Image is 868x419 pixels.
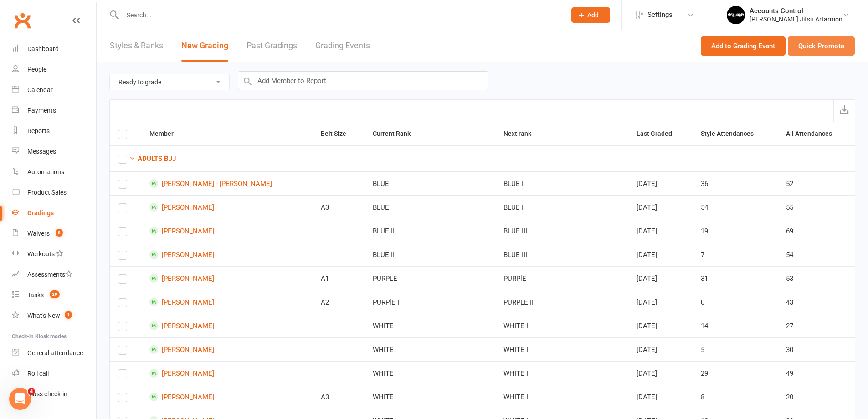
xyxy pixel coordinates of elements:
[12,59,96,80] a: People
[12,100,96,121] a: Payments
[149,203,304,212] a: [PERSON_NAME]
[365,219,495,243] td: BLUE II
[27,349,83,357] div: General attendance
[693,337,778,361] td: 5
[65,311,72,319] span: 1
[495,385,628,409] td: WHITE I
[149,227,304,235] a: [PERSON_NAME]
[27,390,67,398] div: Class check-in
[693,385,778,409] td: 8
[12,121,96,141] a: Reports
[9,388,31,410] iframe: Intercom live chat
[27,230,50,237] div: Waivers
[149,298,304,306] a: [PERSON_NAME]
[149,369,304,378] a: [PERSON_NAME]
[778,385,855,409] td: 20
[11,9,34,32] a: Clubworx
[12,223,96,244] a: Waivers 8
[27,271,72,278] div: Assessments
[12,244,96,264] a: Workouts
[693,171,778,195] td: 36
[12,141,96,162] a: Messages
[750,7,842,15] div: Accounts Control
[149,250,304,259] a: [PERSON_NAME]
[693,243,778,266] td: 7
[315,30,370,62] a: Grading Events
[495,361,628,385] td: WHITE I
[12,182,96,203] a: Product Sales
[365,266,495,290] td: PURPLE
[149,345,304,354] a: [PERSON_NAME]
[778,195,855,219] td: 55
[495,122,628,145] th: Next rank
[778,337,855,361] td: 30
[12,203,96,223] a: Gradings
[12,80,96,100] a: Calendar
[27,66,46,73] div: People
[628,219,693,243] td: [DATE]
[778,219,855,243] td: 69
[27,250,55,258] div: Workouts
[27,86,53,93] div: Calendar
[365,314,495,337] td: WHITE
[149,321,304,330] a: [PERSON_NAME]
[149,274,304,283] a: [PERSON_NAME]
[28,388,35,395] span: 4
[778,243,855,266] td: 54
[138,155,176,163] strong: ADULTS BJJ
[628,195,693,219] td: [DATE]
[750,15,842,23] div: [PERSON_NAME] Jitsu Artarmon
[571,7,610,23] button: Add
[701,36,786,56] button: Add to Grading Event
[693,290,778,314] td: 0
[495,266,628,290] td: PURPlE I
[693,314,778,337] td: 14
[313,195,364,219] td: A3
[313,290,364,314] td: A2
[778,266,855,290] td: 53
[628,290,693,314] td: [DATE]
[247,30,297,62] a: Past Gradings
[50,290,60,298] span: 29
[181,30,228,62] a: New Grading
[149,393,304,401] a: [PERSON_NAME]
[27,168,64,176] div: Automations
[27,127,50,134] div: Reports
[495,195,628,219] td: BLUE I
[693,361,778,385] td: 29
[628,314,693,337] td: [DATE]
[238,71,488,90] input: Add Member to Report
[12,162,96,182] a: Automations
[313,385,364,409] td: A3
[365,195,495,219] td: BLUE
[693,195,778,219] td: 54
[120,9,560,21] input: Search...
[628,171,693,195] td: [DATE]
[693,219,778,243] td: 19
[12,264,96,285] a: Assessments
[778,361,855,385] td: 49
[12,343,96,363] a: General attendance kiosk mode
[628,243,693,266] td: [DATE]
[129,153,176,164] button: ADULTS BJJ
[628,337,693,361] td: [DATE]
[727,6,745,24] img: thumb_image1701918351.png
[365,385,495,409] td: WHITE
[141,122,313,145] th: Member
[628,266,693,290] td: [DATE]
[313,266,364,290] td: A1
[365,122,495,145] th: Current Rank
[628,122,693,145] th: Last Graded
[495,290,628,314] td: PURPLE II
[313,122,364,145] th: Belt Size
[110,122,141,145] th: Select all
[149,179,304,188] a: [PERSON_NAME] - [PERSON_NAME]
[365,171,495,195] td: BLUE
[778,171,855,195] td: 52
[27,148,56,155] div: Messages
[693,266,778,290] td: 31
[647,5,673,25] span: Settings
[12,384,96,404] a: Class kiosk mode
[27,370,49,377] div: Roll call
[365,337,495,361] td: WHITE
